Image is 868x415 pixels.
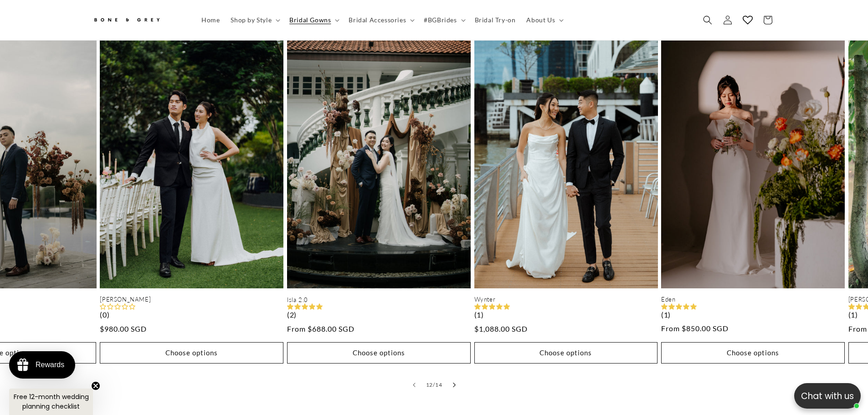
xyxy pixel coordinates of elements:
[698,10,718,30] summary: Search
[289,16,331,24] span: Bridal Gowns
[404,375,424,395] button: Slide left
[201,16,220,24] span: Home
[287,296,471,304] a: Isla 2.0
[231,16,272,24] span: Shop by Style
[794,389,861,403] p: Chat with us
[9,389,93,415] div: Free 12-month wedding planning checklistClose teaser
[474,342,658,364] button: Choose options
[426,380,433,389] span: 12
[92,13,161,28] img: Bone and Grey Bridal
[100,296,283,303] a: [PERSON_NAME]
[469,10,521,30] a: Bridal Try-on
[521,10,567,30] summary: About Us
[225,10,284,30] summary: Shop by Style
[14,392,89,411] span: Free 12-month wedding planning checklist
[284,10,343,30] summary: Bridal Gowns
[343,10,418,30] summary: Bridal Accessories
[435,380,442,389] span: 14
[100,342,283,364] button: Choose options
[418,10,469,30] summary: #BGBrides
[91,381,100,390] button: Close teaser
[89,9,187,31] a: Bone and Grey Bridal
[474,296,658,303] a: Wynter
[196,10,225,30] a: Home
[349,16,406,24] span: Bridal Accessories
[433,380,435,389] span: /
[36,361,64,369] div: Rewards
[661,296,845,303] a: Eden
[424,16,457,24] span: #BGBrides
[475,16,516,24] span: Bridal Try-on
[661,342,845,364] button: Choose options
[794,383,861,409] button: Open chatbox
[444,375,464,395] button: Slide right
[287,342,471,364] button: Choose options
[526,16,555,24] span: About Us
